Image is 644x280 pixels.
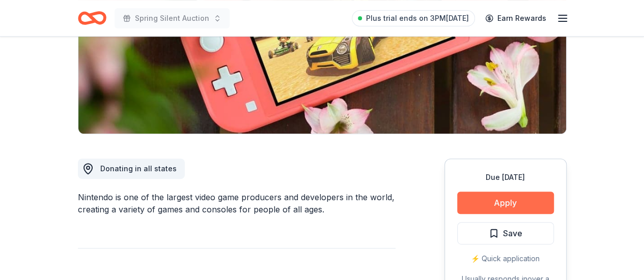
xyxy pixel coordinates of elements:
[100,164,177,173] span: Donating in all states
[135,12,209,24] span: Spring Silent Auction
[479,9,552,27] a: Earn Rewards
[366,12,469,24] span: Plus trial ends on 3PM[DATE]
[457,192,554,214] button: Apply
[457,253,554,265] div: ⚡️ Quick application
[457,222,554,244] button: Save
[78,6,106,30] a: Home
[503,227,522,240] span: Save
[78,191,396,215] div: Nintendo is one of the largest video game producers and developers in the world, creating a varie...
[115,8,230,28] button: Spring Silent Auction
[352,10,475,26] a: Plus trial ends on 3PM[DATE]
[457,171,554,183] div: Due [DATE]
